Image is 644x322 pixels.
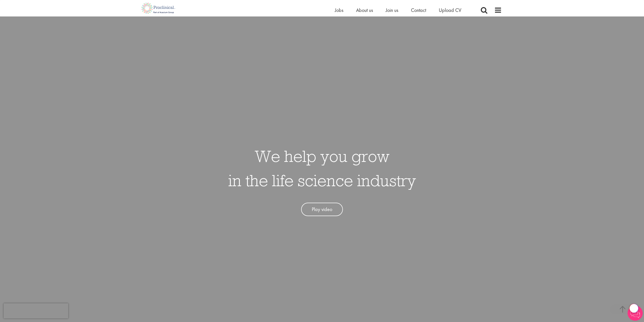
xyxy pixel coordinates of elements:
a: Jobs [335,7,343,13]
a: Contact [411,7,426,13]
img: Chatbot [628,306,643,321]
a: Play video [301,203,343,216]
a: Join us [386,7,398,13]
h1: We help you grow in the life science industry [228,144,416,193]
a: About us [356,7,373,13]
a: Upload CV [439,7,461,13]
